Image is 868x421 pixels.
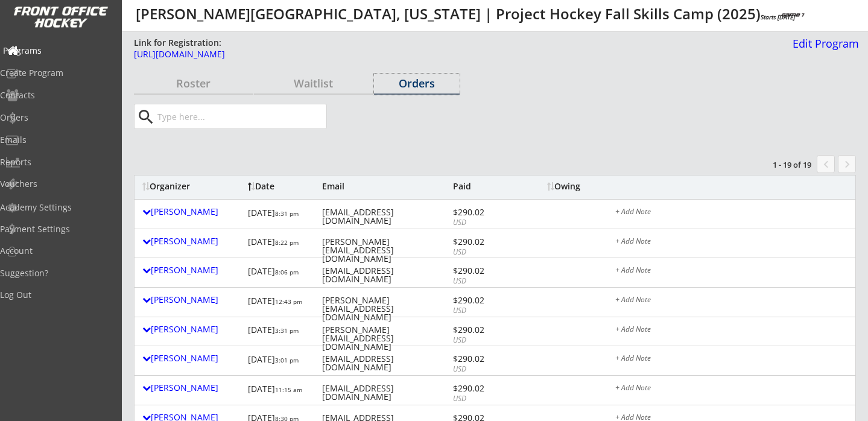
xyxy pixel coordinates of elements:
div: + Add Note [615,296,847,306]
div: + Add Note [615,267,847,276]
div: [DATE] [248,204,313,225]
div: [PERSON_NAME] [142,237,242,245]
a: Edit Program [788,38,859,59]
div: [DATE] [248,350,313,372]
button: keyboard_arrow_right [838,155,856,173]
div: USD [453,364,518,375]
div: [PERSON_NAME] [142,207,242,216]
div: USD [453,394,518,404]
div: Email [322,182,450,191]
div: USD [453,276,518,286]
div: $290.02 [453,296,518,305]
div: Owing [547,182,593,191]
div: 1 - 19 of 19 [749,159,811,170]
font: 3:01 pm [275,356,299,364]
div: $290.02 [453,208,518,217]
div: [PERSON_NAME] [142,266,242,274]
div: USD [453,247,518,258]
font: 8:22 pm [275,238,299,247]
div: $290.02 [453,238,518,246]
div: USD [453,218,518,228]
font: 8:06 pm [275,268,299,276]
font: 8:31 pm [275,209,299,218]
div: + Add Note [615,326,847,335]
div: [DATE] [248,233,313,255]
button: search [136,107,156,127]
div: Paid [453,182,518,191]
font: 12:43 pm [275,297,302,306]
div: Edit Program [788,38,859,49]
button: chevron_left [817,155,835,173]
a: [URL][DOMAIN_NAME] [134,50,742,65]
div: [EMAIL_ADDRESS][DOMAIN_NAME] [322,384,450,401]
div: + Add Note [615,384,847,394]
div: [PERSON_NAME][EMAIL_ADDRESS][DOMAIN_NAME] [322,238,450,263]
div: [PERSON_NAME][EMAIL_ADDRESS][DOMAIN_NAME] [322,326,450,351]
div: $290.02 [453,355,518,363]
div: USD [453,306,518,316]
font: 11:15 am [275,385,302,394]
div: Date [248,182,313,191]
div: [DATE] [248,262,313,283]
div: $290.02 [453,326,518,334]
div: [DATE] [248,292,313,313]
div: [PERSON_NAME][EMAIL_ADDRESS][DOMAIN_NAME] [322,296,450,321]
font: 3:31 pm [275,326,299,335]
div: + Add Note [615,238,847,247]
div: [EMAIL_ADDRESS][DOMAIN_NAME] [322,267,450,283]
div: Waitlist [254,78,373,89]
div: [PERSON_NAME] [142,296,242,304]
div: $290.02 [453,267,518,275]
div: [PERSON_NAME] [142,384,242,392]
div: + Add Note [615,355,847,364]
div: $290.02 [453,384,518,393]
div: Orders [374,78,460,89]
div: + Add Note [615,208,847,218]
div: [EMAIL_ADDRESS][DOMAIN_NAME] [322,208,450,225]
div: USD [453,335,518,346]
div: [EMAIL_ADDRESS][DOMAIN_NAME] [322,355,450,372]
div: Link for Registration: [134,37,223,49]
div: [DATE] [248,380,313,401]
div: [DATE] [248,321,313,343]
div: Organizer [142,182,242,191]
input: Type here... [155,104,326,128]
div: [URL][DOMAIN_NAME] [134,50,742,59]
div: Programs [3,46,112,55]
div: Roster [134,78,253,89]
div: [PERSON_NAME] [142,325,242,334]
div: [PERSON_NAME] [142,354,242,362]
